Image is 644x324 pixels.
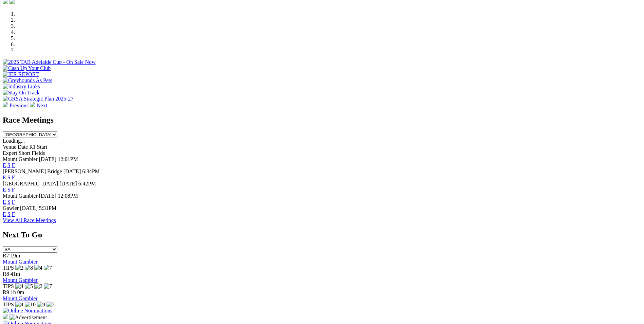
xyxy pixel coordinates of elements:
span: [DATE] [63,168,81,174]
a: S [7,187,11,193]
span: 19m [11,253,20,258]
a: F [12,175,15,180]
a: Previous [3,103,30,108]
a: S [7,162,11,168]
img: Stay On Track [3,90,39,96]
span: Venue [3,144,16,150]
img: chevron-right-pager-white.svg [30,102,35,107]
a: S [7,199,11,205]
a: F [12,162,15,168]
a: F [12,211,15,217]
a: Mount Gambier [3,277,38,283]
span: 6:42PM [78,181,96,186]
img: 7 [44,283,52,289]
span: Mount Gambier [3,156,38,162]
span: 12:01PM [58,156,78,162]
a: E [3,175,6,180]
span: [GEOGRAPHIC_DATA] [3,181,58,186]
span: Short [19,150,31,156]
span: [DATE] [20,205,38,211]
span: Next [37,103,47,108]
img: 2 [15,265,23,271]
span: Expert [3,150,17,156]
span: Date [18,144,28,150]
span: 12:08PM [58,193,78,199]
img: Cash Up Your Club [3,65,51,71]
span: [DATE] [39,156,57,162]
img: 8 [25,265,33,271]
a: Next [30,103,47,108]
span: Previous [10,103,29,108]
a: F [12,199,15,205]
img: IER REPORT [3,71,39,77]
span: 6:34PM [82,168,100,174]
h2: Race Meetings [3,115,641,125]
img: 9 [37,302,45,308]
span: Fields [32,150,45,156]
img: Online Nominations [3,308,52,314]
span: [PERSON_NAME] Bridge [3,168,62,174]
img: GRSA Strategic Plan 2025-27 [3,96,73,102]
a: S [7,211,11,217]
img: 4 [15,302,23,308]
span: Loading... [3,138,25,144]
span: 1h 0m [11,289,24,295]
img: 2 [47,302,55,308]
a: F [12,187,15,193]
span: R8 [3,271,9,277]
span: R9 [3,289,9,295]
span: TIPS [3,283,14,289]
span: TIPS [3,265,14,271]
img: Industry Links [3,84,40,90]
span: R7 [3,253,9,258]
h2: Next To Go [3,230,641,239]
img: 4 [15,283,23,289]
img: chevron-left-pager-white.svg [3,102,8,107]
img: 4 [34,265,42,271]
span: [DATE] [39,193,57,199]
a: Mount Gambier [3,295,38,301]
span: Mount Gambier [3,193,38,199]
span: R1 Start [29,144,47,150]
span: Gawler [3,205,19,211]
a: E [3,211,6,217]
img: 15187_Greyhounds_GreysPlayCentral_Resize_SA_WebsiteBanner_300x115_2025.jpg [3,314,8,319]
span: 5:31PM [39,205,57,211]
img: 2025 TAB Adelaide Cup - On Sale Now [3,59,96,65]
a: S [7,175,11,180]
img: Advertisement [10,314,47,321]
img: 5 [25,283,33,289]
span: [DATE] [59,181,77,186]
img: 7 [44,265,52,271]
img: 10 [25,302,36,308]
img: Greyhounds As Pets [3,77,52,84]
a: Mount Gambier [3,259,38,265]
a: View All Race Meetings [3,217,56,223]
span: TIPS [3,302,14,307]
a: E [3,199,6,205]
span: 41m [11,271,20,277]
a: E [3,187,6,193]
a: E [3,162,6,168]
img: 2 [34,283,42,289]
